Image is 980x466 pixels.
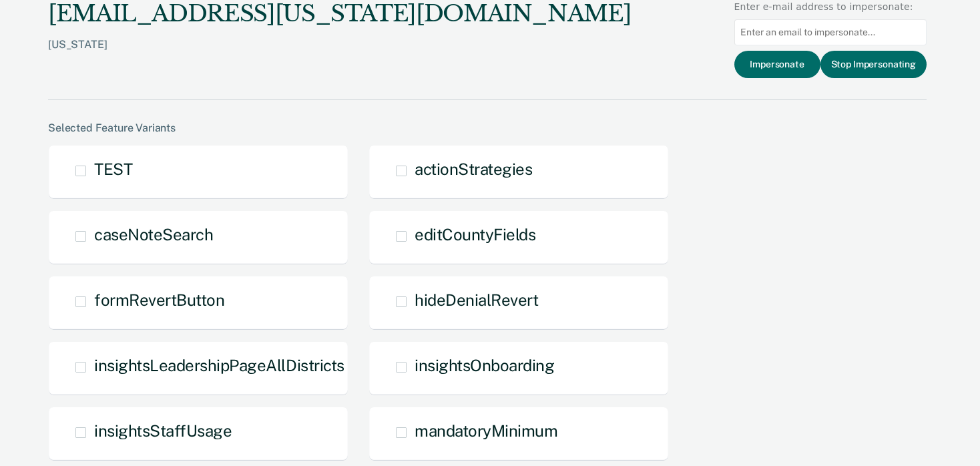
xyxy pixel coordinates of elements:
[94,421,232,440] span: insightsStaffUsage
[415,421,557,440] span: mandatoryMinimum
[94,160,132,178] span: TEST
[48,38,631,72] div: [US_STATE]
[48,122,927,134] div: Selected Feature Variants
[734,19,927,45] input: Enter an email to impersonate...
[94,225,213,244] span: caseNoteSearch
[94,356,344,375] span: insightsLeadershipPageAllDistricts
[94,290,224,309] span: formRevertButton
[415,290,538,309] span: hideDenialRevert
[820,51,927,78] button: Stop Impersonating
[734,51,820,78] button: Impersonate
[415,225,535,244] span: editCountyFields
[415,160,532,178] span: actionStrategies
[415,356,554,375] span: insightsOnboarding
